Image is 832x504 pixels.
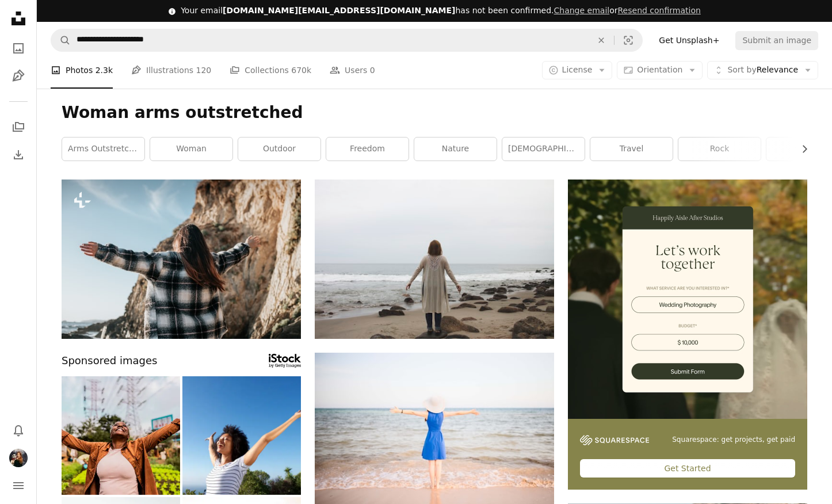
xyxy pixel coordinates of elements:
[562,65,593,74] span: License
[568,180,807,419] img: file-1747939393036-2c53a76c450aimage
[678,138,761,161] a: rock
[7,446,30,469] button: Profile
[615,29,642,51] button: Visual search
[62,102,807,123] h1: Woman arms outstretched
[62,180,301,339] img: a woman standing on the beach with her arms outstretched
[727,64,798,76] span: Relevance
[326,138,409,161] a: freedom
[7,419,30,442] button: Notifications
[637,65,682,74] span: Orientation
[223,6,455,15] span: [DOMAIN_NAME][EMAIL_ADDRESS][DOMAIN_NAME]
[618,5,701,17] button: Resend confirmation
[414,138,497,161] a: nature
[131,52,211,89] a: Illustrations 120
[7,116,30,139] a: Collections
[589,29,614,51] button: Clear
[62,254,301,264] a: a woman standing on the beach with her arms outstretched
[554,6,701,15] span: or
[7,37,30,60] a: Photos
[580,435,649,445] img: file-1747939142011-51e5cc87e3c9
[7,64,30,87] a: Illustrations
[652,31,726,49] a: Get Unsplash+
[617,61,703,79] button: Orientation
[794,138,807,161] button: scroll list to the right
[150,138,232,161] a: woman
[182,376,301,495] img: young african woman standing outdoors with arms raised and laughing
[330,52,375,89] a: Users 0
[542,61,613,79] button: License
[568,180,807,490] a: Squarespace: get projects, get paidGet Started
[230,52,311,89] a: Collections 670k
[51,29,643,52] form: Find visuals sitewide
[62,138,144,161] a: arms outstretched
[370,64,375,77] span: 0
[51,29,71,51] button: Search Unsplash
[315,180,554,339] img: woman in white long sleeve dress standing on beach during daytime
[181,5,701,17] div: Your email has not been confirmed.
[62,353,157,369] span: Sponsored images
[727,65,756,74] span: Sort by
[707,61,818,79] button: Sort byRelevance
[315,254,554,264] a: woman in white long sleeve dress standing on beach during daytime
[9,449,28,467] img: Avatar of user Janni Firestone
[7,474,30,497] button: Menu
[62,376,180,495] img: Mature woman contemplating on a community garden
[590,138,673,161] a: travel
[735,31,818,49] button: Submit an image
[291,64,311,77] span: 670k
[672,435,795,445] span: Squarespace: get projects, get paid
[196,64,212,77] span: 120
[7,143,30,166] a: Download History
[238,138,320,161] a: outdoor
[315,427,554,437] a: a woman in a blue dress standing on a beach
[502,138,585,161] a: [DEMOGRAPHIC_DATA]
[554,6,610,15] a: Change email
[580,459,795,478] div: Get Started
